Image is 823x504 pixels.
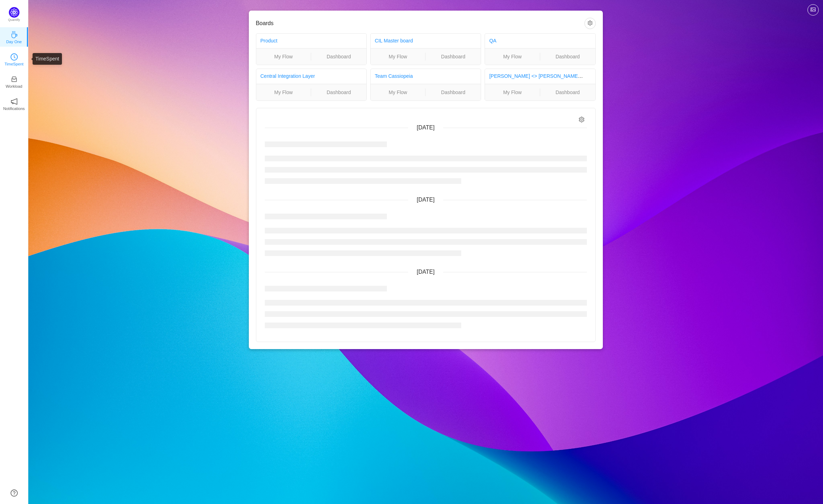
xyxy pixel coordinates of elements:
[375,38,413,44] a: CIL Master board
[8,18,20,23] p: Quantify
[371,88,425,96] a: My Flow
[11,76,18,83] i: icon: inbox
[11,98,18,105] i: icon: notification
[256,88,311,96] a: My Flow
[485,88,540,96] a: My Flow
[261,73,315,79] a: Central Integration Layer
[489,38,496,44] a: QA
[311,53,366,60] a: Dashboard
[11,78,18,85] a: icon: inboxWorkload
[11,53,18,60] i: icon: clock-circle
[11,56,18,63] a: icon: clock-circleTimeSpent
[371,53,425,60] a: My Flow
[485,53,540,60] a: My Flow
[11,31,18,38] i: icon: coffee
[425,88,481,96] a: Dashboard
[417,269,434,275] span: [DATE]
[11,33,18,40] a: icon: coffeeDay One
[311,88,366,96] a: Dashboard
[540,53,595,60] a: Dashboard
[375,73,413,79] a: Team Cassiopeia
[489,73,634,79] a: [PERSON_NAME] <> [PERSON_NAME]: FR BU Troubleshooting
[6,39,22,45] p: Day One
[584,18,596,29] button: icon: setting
[256,53,311,60] a: My Flow
[11,100,18,107] a: icon: notificationNotifications
[256,20,584,27] h3: Boards
[11,489,18,497] a: icon: question-circle
[6,83,22,89] p: Workload
[807,4,819,16] button: icon: picture
[540,88,595,96] a: Dashboard
[261,38,278,44] a: Product
[5,61,24,67] p: TimeSpent
[9,7,19,18] img: Quantify
[579,117,585,123] i: icon: setting
[417,197,434,203] span: [DATE]
[417,124,434,131] span: [DATE]
[3,105,25,112] p: Notifications
[425,53,481,60] a: Dashboard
